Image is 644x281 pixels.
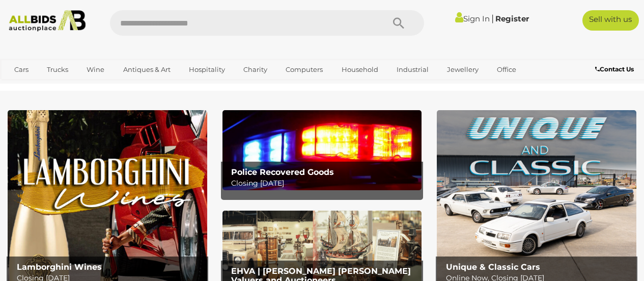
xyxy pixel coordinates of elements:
[455,14,490,23] a: Sign In
[373,10,424,36] button: Search
[582,10,639,31] a: Sell with us
[491,13,494,24] span: |
[222,110,422,190] a: Police Recovered Goods Police Recovered Goods Closing [DATE]
[17,262,102,272] b: Lamborghini Wines
[47,78,132,95] a: [GEOGRAPHIC_DATA]
[5,10,90,32] img: Allbids.com.au
[446,262,540,272] b: Unique & Classic Cars
[237,61,274,78] a: Charity
[40,61,75,78] a: Trucks
[390,61,435,78] a: Industrial
[335,61,385,78] a: Household
[279,61,329,78] a: Computers
[182,61,232,78] a: Hospitality
[80,61,111,78] a: Wine
[595,64,636,75] a: Contact Us
[231,167,334,177] b: Police Recovered Goods
[231,177,417,190] p: Closing [DATE]
[595,65,634,73] b: Contact Us
[490,61,523,78] a: Office
[440,61,485,78] a: Jewellery
[222,110,422,190] img: Police Recovered Goods
[117,61,177,78] a: Antiques & Art
[8,61,35,78] a: Cars
[495,14,529,23] a: Register
[8,78,42,95] a: Sports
